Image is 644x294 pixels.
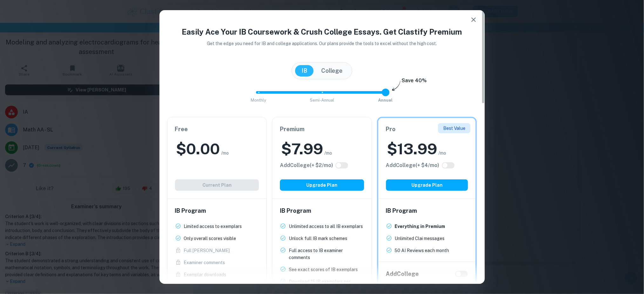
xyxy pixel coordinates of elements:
p: Unlock full IB mark schemes [289,235,347,242]
p: Everything in Premium [395,223,445,230]
span: Monthly [251,98,266,103]
img: subscription-arrow.svg [392,81,401,91]
span: Semi-Annual [310,98,334,103]
button: IB [295,65,314,77]
h6: IB Program [280,206,364,215]
span: /mo [324,150,332,157]
h6: Save 40% [402,77,427,88]
h6: Click to see all the additional College features. [386,162,439,169]
h2: $ 0.00 [176,139,220,159]
h2: $ 7.99 [281,139,323,159]
h2: $ 13.99 [387,139,437,159]
p: Full [PERSON_NAME] [184,247,230,254]
h4: Easily Ace Your IB Coursework & Crush College Essays. Get Clastify Premium [167,26,477,37]
p: Full access to IB examiner comments [289,247,364,261]
p: Limited access to exemplars [184,223,242,230]
h6: Free [175,125,259,134]
p: Best Value [443,125,465,132]
p: Unlimited access to all IB exemplars [289,223,363,230]
button: College [315,65,349,77]
h6: Pro [386,125,468,134]
h6: Premium [280,125,364,134]
span: /mo [221,150,229,157]
p: Examiner comments [184,259,225,266]
h6: IB Program [386,206,468,215]
button: Upgrade Plan [386,179,468,191]
button: Upgrade Plan [280,179,364,191]
h6: IB Program [175,206,259,215]
p: Only overall scores visible [184,235,236,242]
span: /mo [439,150,446,157]
h6: Click to see all the additional College features. [280,162,333,169]
span: Annual [378,98,393,103]
p: 50 AI Reviews each month [395,247,449,254]
p: Unlimited Clai messages [395,235,445,242]
p: Get the edge you need for IB and college applications. Our plans provide the tools to excel witho... [198,40,446,47]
